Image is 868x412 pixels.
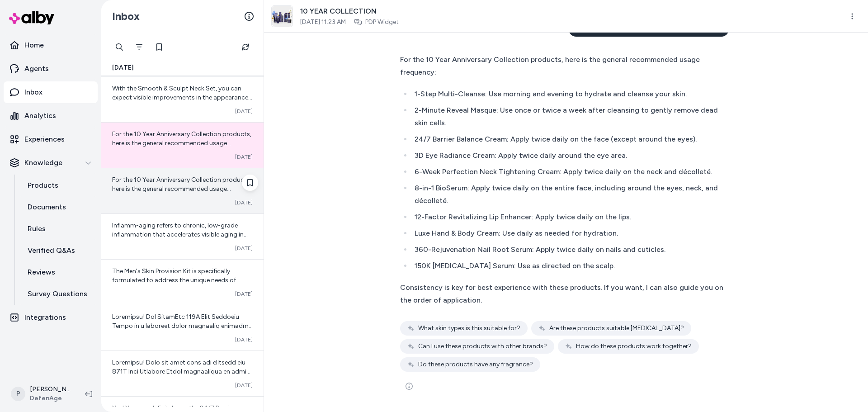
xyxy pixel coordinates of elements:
[235,336,253,343] span: [DATE]
[4,105,98,127] a: Analytics
[349,18,351,27] span: ·
[19,261,98,283] a: Reviews
[24,87,42,98] p: Inbox
[24,40,44,51] p: Home
[101,350,264,396] a: Loremipsu! Dolo sit amet cons adi elitsedd eiu 871T Inci Utlabore Etdol magnaaliqua en admi venia...
[101,76,264,122] a: With the Smooth & Sculpt Neck Set, you can expect visible improvements in the appearance of your ...
[272,6,292,27] img: splendor-460_1_6.jpg
[236,38,255,56] button: Refresh
[418,360,533,369] span: Do these products have any fragrance?
[235,199,253,206] span: [DATE]
[24,63,49,74] p: Agents
[400,281,723,307] div: Consistency is key for best experience with these products. If you want, I can also guide you on ...
[19,218,98,240] a: Rules
[4,58,98,80] a: Agents
[4,307,98,328] a: Integrations
[9,11,54,24] img: alby Logo
[4,152,98,174] button: Knowledge
[412,88,723,100] li: 1-Step Multi-Cleanse: Use morning and evening to hydrate and cleanse your skin.
[24,312,66,323] p: Integrations
[5,379,78,408] button: P[PERSON_NAME]DefenAge
[412,211,723,223] li: 12-Factor Revitalizing Lip Enhancer: Apply twice daily on the lips.
[412,149,723,162] li: 3D Eye Radiance Cream: Apply twice daily around the eye area.
[19,175,98,196] a: Products
[24,110,56,121] p: Analytics
[300,18,346,27] span: [DATE] 11:23 AM
[112,130,252,328] span: For the 10 Year Anniversary Collection products, here is the general recommended usage frequency:...
[19,283,98,305] a: Survey Questions
[30,385,71,394] p: [PERSON_NAME]
[418,324,520,333] span: What skin types is this suitable for?
[11,387,25,401] span: P
[30,394,71,403] span: DefenAge
[412,133,723,146] li: 24/7 Barrier Balance Cream: Apply twice daily on the face (except around the eyes).
[412,243,723,256] li: 360-Rejuvenation Nail Root Serum: Apply twice daily on nails and cuticles.
[28,245,75,256] p: Verified Q&As
[4,81,98,103] a: Inbox
[235,108,253,115] span: [DATE]
[112,267,251,365] span: The Men's Skin Provision Kit is specifically formulated to address the unique needs of men's skin...
[112,63,134,72] span: [DATE]
[235,245,253,252] span: [DATE]
[400,53,723,79] div: For the 10 Year Anniversary Collection products, here is the general recommended usage frequency:
[28,202,66,213] p: Documents
[28,267,55,278] p: Reviews
[418,342,547,351] span: Can I use these products with other brands?
[24,157,62,168] p: Knowledge
[235,382,253,389] span: [DATE]
[130,38,148,56] button: Filter
[412,260,723,272] li: 150K [MEDICAL_DATA] Serum: Use as directed on the scalp.
[101,305,264,350] a: Loremipsu! Dol SitamEtc 119A Elit Seddoeiu Tempo in u laboreet dolor magnaaliq enimadmi ve quis n...
[412,227,723,240] li: Luxe Hand & Body Cream: Use daily as needed for hydration.
[235,290,253,298] span: [DATE]
[28,289,87,299] p: Survey Questions
[300,6,399,17] span: 10 YEAR COLLECTION
[101,122,264,168] a: For the 10 Year Anniversary Collection products, here is the general recommended usage frequency:...
[19,240,98,261] a: Verified Q&As
[28,223,46,234] p: Rules
[549,324,684,333] span: Are these products suitable [MEDICAL_DATA]?
[412,182,723,207] li: 8-in-1 BioSerum: Apply twice daily on the entire face, including around the eyes, neck, and décol...
[4,34,98,56] a: Home
[19,196,98,218] a: Documents
[412,166,723,178] li: 6-Week Perfection Neck Tightening Cream: Apply twice daily on the neck and décolleté.
[101,168,264,213] a: For the 10 Year Anniversary Collection products, here is the general recommended usage frequency:...
[112,9,140,23] h2: Inbox
[28,180,58,191] p: Products
[235,153,253,161] span: [DATE]
[101,259,264,305] a: The Men's Skin Provision Kit is specifically formulated to address the unique needs of men's skin...
[24,134,65,145] p: Experiences
[112,176,252,374] span: For the 10 Year Anniversary Collection products, here is the general recommended usage frequency:...
[112,85,252,192] span: With the Smooth & Sculpt Neck Set, you can expect visible improvements in the appearance of your ...
[112,222,248,265] span: Inflamm-aging refers to chronic, low-grade inflammation that accelerates visible aging in the ski...
[400,377,418,395] button: See more
[576,342,692,351] span: How do these products work together?
[365,18,399,27] a: PDP Widget
[4,128,98,150] a: Experiences
[412,104,723,129] li: 2-Minute Reveal Masque: Use once or twice a week after cleansing to gently remove dead skin cells.
[101,213,264,259] a: Inflamm-aging refers to chronic, low-grade inflammation that accelerates visible aging in the ski...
